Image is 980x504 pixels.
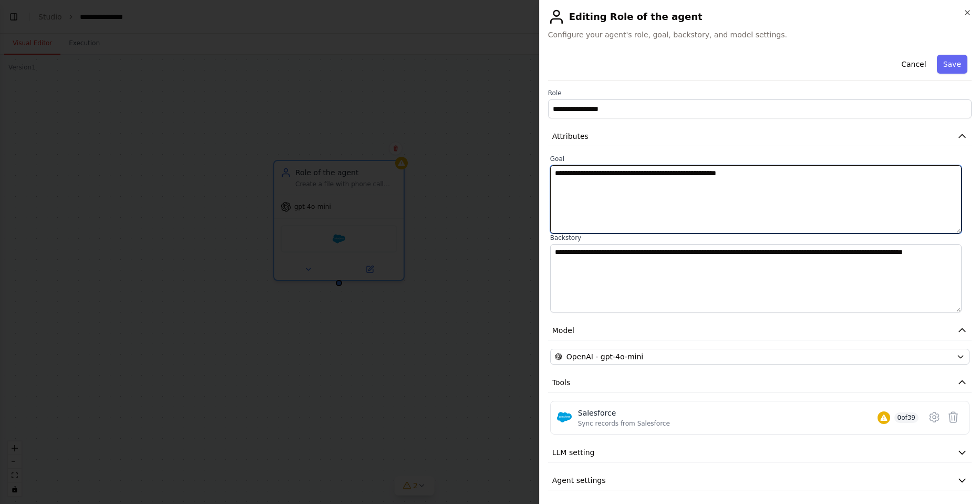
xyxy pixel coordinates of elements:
button: OpenAI - gpt-4o-mini [550,349,969,365]
button: Cancel [895,55,932,74]
h2: Editing Role of the agent [548,8,972,25]
div: Sync records from Salesforce [578,419,670,428]
span: Agent settings [552,475,606,486]
span: Attributes [552,131,589,142]
span: LLM setting [552,447,595,458]
button: Tools [548,373,972,392]
button: Delete tool [944,408,963,427]
label: Role [548,89,972,97]
span: 0 of 39 [894,412,919,423]
span: Model [552,325,574,336]
span: Tools [552,377,571,388]
label: Goal [550,155,969,163]
button: Model [548,321,972,340]
label: Backstory [550,234,969,242]
button: Save [937,55,967,74]
img: Salesforce [557,410,572,425]
button: Configure tool [925,408,944,427]
button: Attributes [548,127,972,146]
span: Configure your agent's role, goal, backstory, and model settings. [548,29,972,40]
button: Agent settings [548,471,972,490]
button: LLM setting [548,443,972,462]
div: Salesforce [578,408,670,418]
span: OpenAI - gpt-4o-mini [566,351,643,362]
